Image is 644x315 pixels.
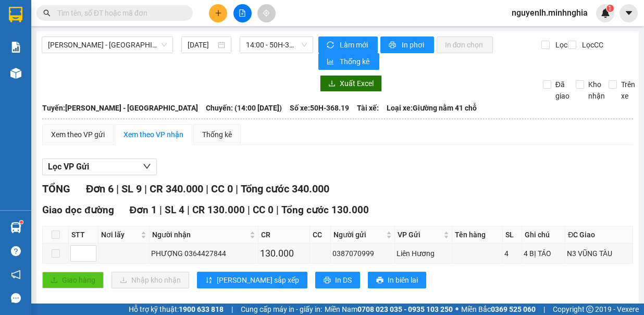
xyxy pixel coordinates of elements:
[461,304,536,315] span: Miền Bắc
[276,204,279,216] span: |
[397,248,450,259] div: Liên Hương
[491,305,536,313] strong: 0369 525 060
[324,276,331,285] span: printer
[586,306,593,313] span: copyright
[42,272,104,288] button: uploadGiao hàng
[306,303,393,315] span: Tổng cước 130.000
[320,75,382,92] button: downloadXuất Excel
[503,6,596,19] span: nguyenlh.minhnghia
[357,305,453,313] strong: 0708 023 035 - 0935 103 250
[11,270,21,280] span: notification
[389,41,398,50] span: printer
[258,226,310,244] th: CR
[325,304,453,315] span: Miền Nam
[152,229,247,240] span: Người nhận
[328,80,336,88] span: download
[455,307,459,311] span: ⚪️
[310,226,331,244] th: CC
[376,276,383,285] span: printer
[327,58,336,66] span: bar-chart
[543,304,545,315] span: |
[236,183,238,195] span: |
[42,159,157,175] button: Lọc VP Gửi
[130,204,157,216] span: Đơn 1
[522,226,565,244] th: Ghi chú
[503,226,522,244] th: SL
[620,4,638,22] button: caret-down
[10,42,21,53] img: solution-icon
[112,272,189,288] button: downloadNhập kho nhận
[48,160,89,173] span: Lọc VP Gửi
[437,37,493,53] button: In đơn chọn
[57,7,180,19] input: Tìm tên, số ĐT hoặc mã đơn
[617,79,639,102] span: Trên xe
[608,5,612,12] span: 1
[263,9,270,17] span: aim
[257,4,276,22] button: aim
[42,303,138,315] span: [GEOGRAPHIC_DATA]
[231,304,233,315] span: |
[277,303,298,315] span: CC 0
[315,272,360,288] button: printerIn DS
[154,303,181,315] span: Đơn 2
[357,102,379,114] span: Tài xế:
[565,226,633,244] th: ĐC Giao
[86,183,114,195] span: Đơn 6
[211,183,233,195] span: CC 0
[48,37,167,53] span: Phan Rí - Sài Gòn
[42,204,114,216] span: Giao dọc đường
[179,305,224,313] strong: 1900 633 818
[212,303,214,315] span: |
[42,183,70,195] span: TỔNG
[332,248,393,259] div: 0387070999
[159,204,162,216] span: |
[197,272,307,288] button: sort-ascending[PERSON_NAME] sắp xếp
[340,78,374,89] span: Xuất Excel
[217,303,269,315] span: CR 130.000
[215,9,222,17] span: plus
[368,272,426,288] button: printerIn biên lai
[69,226,98,244] th: STT
[9,7,22,22] img: logo-vxr
[281,204,369,216] span: Tổng cước 130.000
[188,39,216,51] input: 12/09/2025
[272,303,275,315] span: |
[301,303,303,315] span: |
[247,204,250,216] span: |
[578,39,605,51] span: Lọc CC
[43,9,51,17] span: search
[239,9,246,17] span: file-add
[187,204,190,216] span: |
[398,229,441,240] span: VP Gửi
[340,39,369,51] span: Làm mới
[606,5,614,12] sup: 1
[380,37,434,53] button: printerIn phơi
[123,129,183,140] div: Xem theo VP nhận
[42,104,198,112] b: Tuyến: [PERSON_NAME] - [GEOGRAPHIC_DATA]
[233,4,252,22] button: file-add
[318,37,378,53] button: syncLàm mới
[253,204,274,216] span: CC 0
[624,8,634,18] span: caret-down
[584,79,609,102] span: Kho nhận
[318,53,379,70] button: bar-chartThống kê
[388,274,418,286] span: In biên lai
[205,276,213,285] span: sort-ascending
[387,102,477,114] span: Loại xe: Giường nằm 41 chỗ
[260,246,308,261] div: 130.000
[395,244,452,264] td: Liên Hương
[565,244,633,264] td: N3 VŨNG TÀU
[10,68,21,79] img: warehouse-icon
[192,204,245,216] span: CR 130.000
[150,183,203,195] span: CR 340.000
[206,183,208,195] span: |
[217,274,299,286] span: [PERSON_NAME] sắp xếp
[241,183,329,195] span: Tổng cước 340.000
[524,248,563,259] div: 4 BỊ TÁO
[202,129,232,140] div: Thống kê
[11,293,21,303] span: message
[551,79,574,102] span: Đã giao
[101,229,139,240] span: Nơi lấy
[340,56,371,67] span: Thống kê
[189,303,209,315] span: SL 2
